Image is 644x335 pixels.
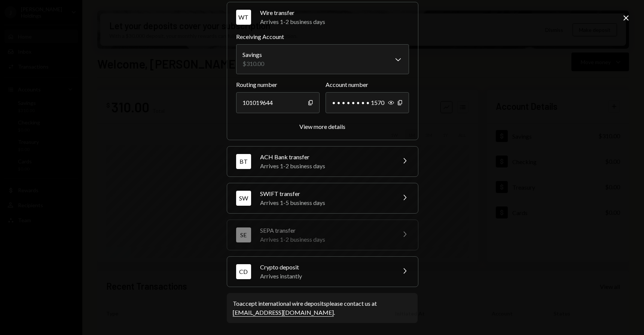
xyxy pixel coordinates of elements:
button: CDCrypto depositArrives instantly [227,257,418,287]
div: 101019644 [236,92,320,113]
div: Crypto deposit [260,263,391,272]
div: WTWire transferArrives 1-2 business days [236,32,409,131]
div: Arrives 1-5 business days [260,198,391,207]
div: SW [236,191,251,206]
div: View more details [299,123,345,130]
div: ACH Bank transfer [260,153,391,162]
div: SWIFT transfer [260,189,391,198]
div: SE [236,227,251,242]
label: Routing number [236,80,320,89]
label: Account number [326,80,409,89]
div: CD [236,264,251,279]
div: Wire transfer [260,8,409,17]
label: Receiving Account [236,32,409,41]
div: • • • • • • • • 1570 [326,92,409,113]
button: SWSWIFT transferArrives 1-5 business days [227,183,418,213]
div: Arrives 1-2 business days [260,17,409,26]
button: BTACH Bank transferArrives 1-2 business days [227,147,418,176]
a: [EMAIL_ADDRESS][DOMAIN_NAME] [233,309,334,317]
div: Arrives 1-2 business days [260,162,391,170]
div: To accept international wire deposits please contact us at . [233,299,412,317]
button: View more details [299,123,345,131]
div: BT [236,154,251,169]
div: WT [236,10,251,25]
div: Arrives instantly [260,272,391,281]
button: WTWire transferArrives 1-2 business days [227,2,418,32]
div: SEPA transfer [260,226,391,235]
button: Receiving Account [236,44,409,74]
button: SESEPA transferArrives 1-2 business days [227,220,418,250]
div: Arrives 1-2 business days [260,235,391,244]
